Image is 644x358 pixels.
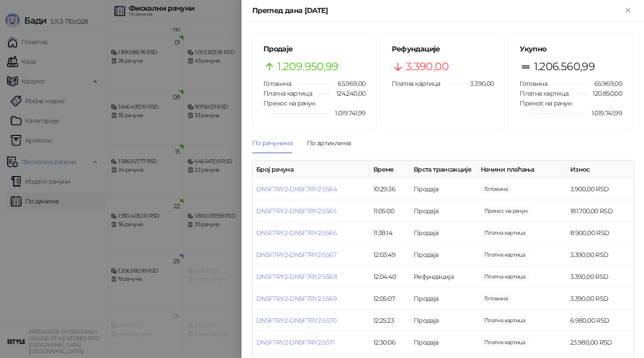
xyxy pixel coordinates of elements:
div: По артиклима [307,138,351,148]
td: 3.390,00 RSD [567,288,634,310]
span: Пренос на рачун [520,99,571,107]
td: 12:30:06 [370,332,410,354]
h5: Рефундације [392,44,494,55]
td: 10:29:36 [370,178,410,200]
th: Начини плаћања [477,161,567,178]
span: Готовина [263,80,291,88]
th: Број рачуна [253,161,370,178]
span: 3.390,00 [481,250,529,260]
span: Готовина [520,80,547,88]
th: Време [370,161,410,178]
span: 65.969,00 [588,79,622,88]
td: Продаја [410,244,477,266]
td: 11:05:00 [370,200,410,222]
span: 3.900,00 [481,184,511,194]
span: 8.900,00 [481,228,529,238]
td: 11:38:14 [370,222,410,244]
td: 181.700,00 RSD [567,200,634,222]
a: DN5F7RY2-DN5F7RY2-5564 [256,185,337,193]
span: Платна картица [263,89,312,97]
td: 12:05:07 [370,288,410,310]
a: DN5F7RY2-DN5F7RY2-5567 [256,251,336,259]
span: 1.206.560,99 [534,58,595,75]
td: Продаја [410,200,477,222]
td: Продаја [410,332,477,354]
td: 8.900,00 RSD [567,222,634,244]
td: 3.390,00 RSD [567,244,634,266]
td: 12:04:40 [370,266,410,288]
span: 1.019.741,99 [329,108,365,118]
span: 3.390,00 [406,58,449,75]
td: 12:25:23 [370,310,410,332]
span: Платна картица [520,89,568,97]
a: DN5F7RY2-DN5F7RY2-5569 [256,295,337,303]
span: 1.209.950,99 [277,58,338,75]
th: Износ [567,161,634,178]
h5: Укупно [520,44,622,55]
th: Врста трансакције [410,161,477,178]
span: 120.850,00 [586,88,622,98]
span: 1.019.741,99 [585,108,622,118]
span: Пренос на рачун [263,99,315,107]
td: Рефундација [410,266,477,288]
td: 3.390,00 RSD [567,266,634,288]
span: Платна картица [392,80,441,88]
div: Преглед дана [DATE] [252,5,623,16]
span: 6.980,00 [481,316,529,325]
td: 23.980,00 RSD [567,332,634,354]
td: Продаја [410,178,477,200]
a: DN5F7RY2-DN5F7RY2-5566 [256,229,337,237]
span: 3.390,00 [481,272,529,282]
span: 65.969,00 [331,79,365,88]
span: 3.390,00 [464,79,494,88]
a: DN5F7RY2-DN5F7RY2-5571 [256,338,335,346]
a: DN5F7RY2-DN5F7RY2-5568 [256,273,337,281]
span: 124.240,00 [330,88,366,98]
td: Продаја [410,288,477,310]
a: DN5F7RY2-DN5F7RY2-5570 [256,316,336,324]
div: По рачунима [252,138,292,148]
a: DN5F7RY2-DN5F7RY2-5565 [256,207,336,215]
td: 12:03:49 [370,244,410,266]
button: Close [623,5,633,16]
span: 181.700,00 [481,206,531,216]
td: Продаја [410,222,477,244]
td: Продаја [410,310,477,332]
h5: Продаје [263,44,366,55]
span: 23.980,00 [481,337,529,347]
td: 3.900,00 RSD [567,178,634,200]
span: 3.390,00 [481,294,511,303]
td: 6.980,00 RSD [567,310,634,332]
